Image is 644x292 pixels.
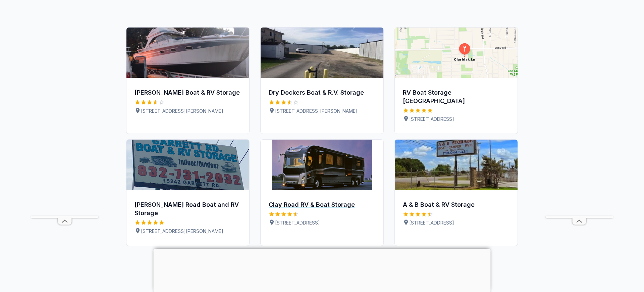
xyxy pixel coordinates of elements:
[403,219,509,227] p: [STREET_ADDRESS]
[269,89,375,97] div: Dry Dockers Boat & R.V. Storage
[135,228,241,235] p: [STREET_ADDRESS][PERSON_NAME]
[260,139,384,246] a: Clay Road RV & Boat StorageClay Road RV & Boat Storage4.5 Stars[STREET_ADDRESS]
[126,28,249,78] img: Allum Boat & RV Storage
[546,15,613,216] iframe: Advertisement
[395,28,518,78] img: RV Boat Storage Houston
[403,201,509,209] div: A & B Boat & RV Storage
[269,107,375,115] p: [STREET_ADDRESS][PERSON_NAME]
[394,139,518,246] a: A & B Boat & RV StorageA & B Boat & RV Storage4.5 Stars[STREET_ADDRESS]
[126,139,250,246] a: Garrett Road Boat and RV Storage[PERSON_NAME] Road Boat and RV Storage5 Stars[STREET_ADDRESS][PER...
[269,201,375,209] div: Clay Road RV & Boat Storage
[394,27,518,134] a: RV Boat Storage HoustonRV Boat Storage [GEOGRAPHIC_DATA]5 Stars[STREET_ADDRESS]
[126,27,250,134] a: Allum Boat & RV Storage[PERSON_NAME] Boat & RV Storage3.5 Stars[STREET_ADDRESS][PERSON_NAME]
[135,107,241,115] p: [STREET_ADDRESS][PERSON_NAME]
[261,28,383,78] img: Dry Dockers Boat & R.V. Storage
[403,89,509,105] div: RV Boat Storage [GEOGRAPHIC_DATA]
[135,89,241,97] div: [PERSON_NAME] Boat & RV Storage
[31,15,98,216] iframe: Advertisement
[395,140,518,190] img: A & B Boat & RV Storage
[260,27,384,134] a: Dry Dockers Boat & R.V. StorageDry Dockers Boat & R.V. Storage3.5 Stars[STREET_ADDRESS][PERSON_NAME]
[135,201,241,217] div: [PERSON_NAME] Road Boat and RV Storage
[126,140,249,190] img: Garrett Road Boat and RV Storage
[154,249,491,290] iframe: Advertisement
[403,115,509,123] p: [STREET_ADDRESS]
[261,140,383,190] img: Clay Road RV & Boat Storage
[269,219,375,227] p: [STREET_ADDRESS]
